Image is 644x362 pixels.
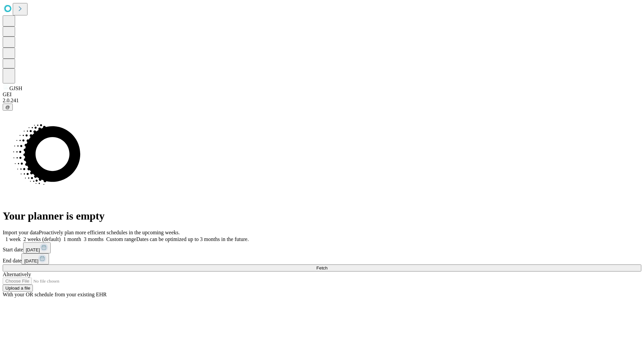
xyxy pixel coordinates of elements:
button: @ [3,104,13,111]
span: GJSH [9,85,22,91]
span: 2 weeks (default) [23,236,61,242]
div: 2.0.241 [3,98,641,104]
span: Dates can be optimized up to 3 months in the future. [136,236,249,242]
span: @ [5,105,10,110]
span: Alternatively [3,271,31,277]
span: Fetch [316,265,327,270]
div: GEI [3,92,641,98]
button: [DATE] [23,242,51,253]
button: Upload a file [3,285,33,292]
button: Fetch [3,264,641,271]
span: 1 week [5,236,21,242]
span: Import your data [3,230,39,235]
span: [DATE] [26,247,40,252]
span: 3 months [84,236,104,242]
span: [DATE] [24,258,38,263]
div: Start date [3,242,641,253]
span: Custom range [106,236,136,242]
h1: Your planner is empty [3,210,641,222]
span: 1 month [63,236,81,242]
button: [DATE] [21,253,49,264]
span: With your OR schedule from your existing EHR [3,292,107,297]
div: End date [3,253,641,264]
span: Proactively plan more efficient schedules in the upcoming weeks. [39,230,180,235]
